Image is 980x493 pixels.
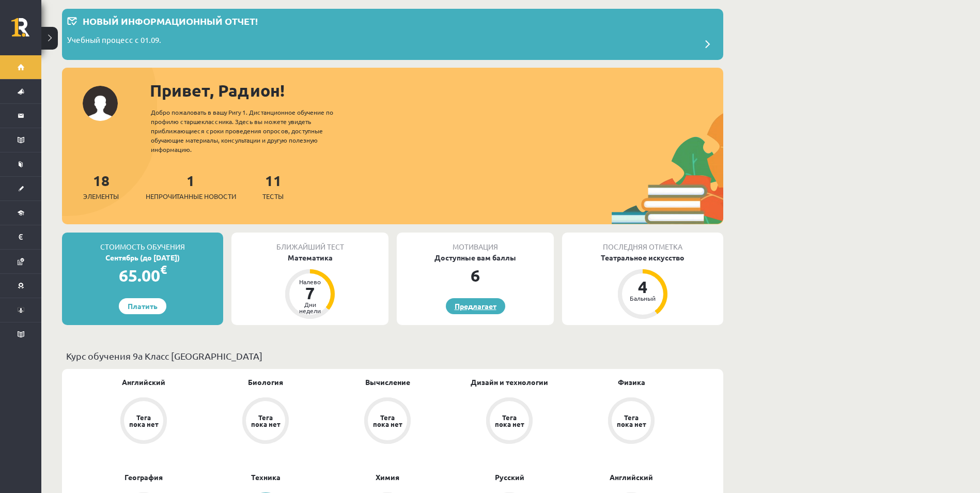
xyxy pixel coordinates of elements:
div: Тега пока нет [495,414,524,427]
div: Добро пожаловать в вашу Ригу 1. Дистанционное обучение по профилю старшеклассника. Здесь вы может... [151,107,344,154]
div: Доступные вам баллы [397,252,554,263]
a: Вычисление [365,377,410,388]
span: € [160,262,167,277]
div: 4 [627,279,658,295]
div: Последняя отметка [562,233,723,252]
a: 11Тесты [262,171,284,202]
p: Учебный процесс с 01.09. [67,34,161,49]
a: Химия [376,472,399,483]
div: Тега пока нет [373,414,402,427]
div: Ближайший тест [231,233,388,252]
a: Биология [248,377,283,388]
div: Сентябрь (до [DATE]) [62,252,223,263]
a: География [125,472,163,483]
a: Платить [119,298,166,314]
p: Курс обучения 9а Класс [GEOGRAPHIC_DATA] [66,349,719,363]
span: Непрочитанные новости [146,191,236,202]
a: Тега пока нет [205,397,326,446]
a: Театральное искусство 4 Бальный [562,252,723,320]
div: Математика [231,252,388,263]
p: Новый информационный отчет! [83,14,258,28]
div: 7 [294,285,325,301]
font: 11 [265,171,282,189]
a: Rīgas 1. Tālmācības vidusskola [11,18,41,44]
div: Привет, Радион! [150,78,723,103]
div: Бальный [627,295,658,301]
a: Тега пока нет [448,397,570,446]
div: Тега пока нет [617,414,646,427]
a: Новый информационный отчет! Учебный процесс с 01.09. [67,14,718,55]
a: Техника [251,472,281,483]
a: Русский [495,472,524,483]
div: Дни недели [294,301,325,314]
div: Мотивация [397,233,554,252]
a: Физика [618,377,645,388]
a: Тега пока нет [83,397,205,446]
a: Английский [610,472,653,483]
font: 65.00 [119,265,160,286]
font: 18 [93,171,110,189]
a: 18Элементы [83,171,119,202]
a: Тега пока нет [570,397,692,446]
a: Дизайн и технологии [471,377,548,388]
a: Предлагает [446,298,505,314]
span: Тесты [262,191,284,202]
div: Тега пока нет [251,414,280,427]
span: Элементы [83,191,119,202]
div: Налево [294,279,325,285]
a: 1Непрочитанные новости [146,171,236,202]
a: Математика Налево 7 Дни недели [231,252,388,320]
div: Театральное искусство [562,252,723,263]
div: 6 [397,263,554,288]
font: 1 [186,171,195,189]
a: Английский [122,377,165,388]
div: Тега пока нет [129,414,158,427]
div: Стоимость обучения [62,233,223,252]
a: Тега пока нет [326,397,448,446]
